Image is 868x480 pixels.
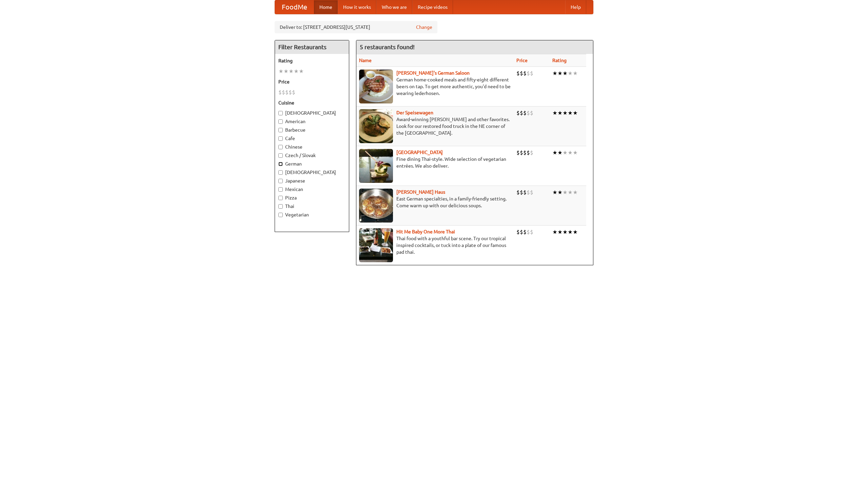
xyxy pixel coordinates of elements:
p: East German specialties, in a family-friendly setting. Come warm up with our delicious soups. [359,195,511,209]
h4: Filter Restaurants [275,40,349,54]
img: babythai.jpg [359,228,393,262]
li: $ [516,109,520,117]
li: ★ [552,189,557,196]
li: ★ [563,70,568,77]
input: Japanese [278,179,283,183]
h5: Cuisine [278,99,346,106]
li: ★ [573,228,578,236]
div: Deliver to: [STREET_ADDRESS][US_STATE] [275,21,437,33]
li: $ [278,89,282,96]
ng-pluralize: 5 restaurants found! [360,44,415,50]
li: $ [527,189,530,196]
input: [DEMOGRAPHIC_DATA] [278,170,283,175]
a: [PERSON_NAME] Haus [396,189,445,195]
img: speisewagen.jpg [359,109,393,143]
li: ★ [563,189,568,196]
a: Hit Me Baby One More Thai [396,229,455,234]
label: Barbecue [278,127,346,133]
a: Who we are [376,0,412,14]
label: American [278,118,346,125]
li: $ [285,89,289,96]
li: $ [530,109,533,117]
a: Name [359,58,372,63]
li: ★ [573,70,578,77]
a: [PERSON_NAME]'s German Saloon [396,70,470,76]
li: ★ [557,70,563,77]
li: $ [516,228,520,236]
li: ★ [552,109,557,117]
li: ★ [573,189,578,196]
li: ★ [294,68,299,75]
li: $ [520,149,523,156]
li: $ [282,89,285,96]
label: Chinese [278,143,346,150]
li: ★ [283,68,289,75]
label: Czech / Slovak [278,152,346,159]
li: $ [523,70,527,77]
p: Fine dining Thai-style. Wide selection of vegetarian entrées. We also deliver. [359,156,511,169]
a: Change [416,24,432,31]
li: $ [527,149,530,156]
input: Barbecue [278,128,283,132]
li: $ [520,109,523,117]
li: ★ [568,109,573,117]
li: $ [530,70,533,77]
li: $ [520,228,523,236]
input: German [278,162,283,166]
p: Award-winning [PERSON_NAME] and other favorites. Look for our restored food truck in the NE corne... [359,116,511,136]
li: $ [527,228,530,236]
li: $ [289,89,292,96]
a: How it works [338,0,376,14]
a: Der Speisewagen [396,110,433,115]
label: German [278,160,346,167]
li: $ [530,149,533,156]
li: $ [523,109,527,117]
input: American [278,119,283,124]
li: ★ [557,149,563,156]
input: Czech / Slovak [278,153,283,158]
label: Thai [278,203,346,210]
li: $ [530,189,533,196]
a: FoodMe [275,0,314,14]
li: $ [516,149,520,156]
label: Japanese [278,177,346,184]
li: ★ [278,68,283,75]
li: ★ [568,70,573,77]
p: Thai food with a youthful bar scene. Try our tropical inspired cocktails, or tuck into a plate of... [359,235,511,255]
h5: Price [278,78,346,85]
li: $ [530,228,533,236]
label: Pizza [278,194,346,201]
a: Recipe videos [412,0,453,14]
li: $ [527,109,530,117]
li: $ [523,189,527,196]
input: Thai [278,204,283,209]
h5: Rating [278,57,346,64]
li: ★ [563,109,568,117]
li: ★ [557,228,563,236]
li: ★ [552,228,557,236]
input: Mexican [278,187,283,192]
label: Mexican [278,186,346,193]
img: esthers.jpg [359,70,393,103]
li: $ [527,70,530,77]
a: Help [565,0,586,14]
a: [GEOGRAPHIC_DATA] [396,150,443,155]
li: ★ [289,68,294,75]
label: Cafe [278,135,346,142]
li: ★ [573,109,578,117]
li: ★ [568,189,573,196]
a: Home [314,0,338,14]
li: ★ [563,228,568,236]
li: $ [520,189,523,196]
input: Cafe [278,136,283,141]
li: $ [523,149,527,156]
li: ★ [299,68,304,75]
a: Price [516,58,528,63]
li: ★ [557,189,563,196]
img: satay.jpg [359,149,393,183]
